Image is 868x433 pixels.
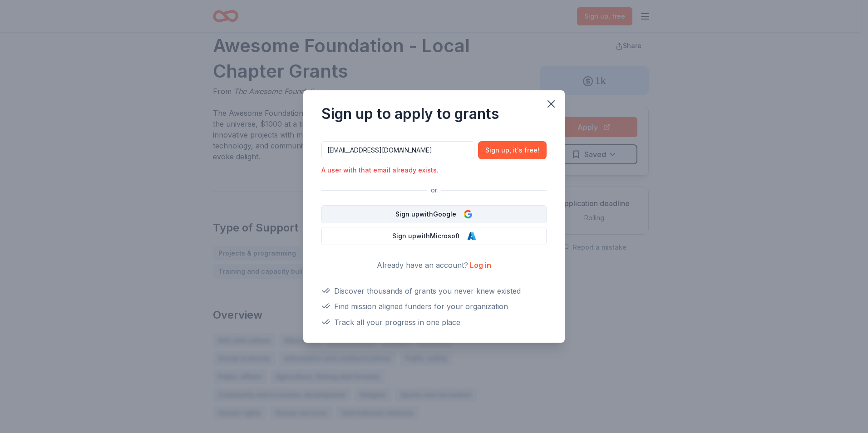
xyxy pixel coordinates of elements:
button: Sign upwithMicrosoft [321,227,547,245]
img: Microsoft Logo [467,231,476,241]
div: Sign up to apply to grants [321,105,547,123]
div: Track all your progress in one place [321,316,547,328]
div: Discover thousands of grants you never knew existed [321,285,547,297]
button: Sign up, it's free! [478,141,547,159]
a: Log in [470,261,491,270]
button: Sign upwithGoogle [321,205,547,223]
span: Already have an account? [377,261,468,270]
div: A user with that email already exists. [321,165,547,176]
img: Google Logo [464,210,473,219]
input: Enter email address [321,141,474,159]
span: or [427,185,441,196]
span: , it ' s free! [509,145,539,156]
div: Find mission aligned funders for your organization [321,300,547,312]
